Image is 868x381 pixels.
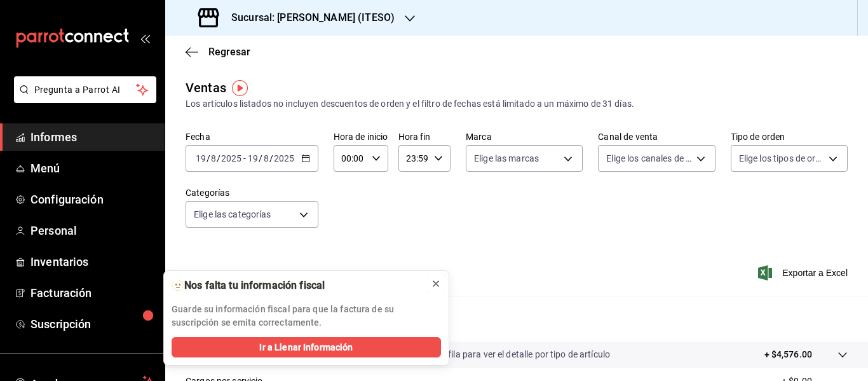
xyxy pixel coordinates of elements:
font: Regresar [208,46,250,58]
span: / [207,153,210,163]
font: Facturación [31,286,92,300]
p: + $4,576.00 [764,348,812,361]
span: / [259,153,262,163]
font: Configuración [31,193,104,206]
font: Ir a Llenar Información [259,342,353,352]
font: Los artículos listados no incluyen descuentos de orden y el filtro de fechas está limitado a un m... [186,99,634,109]
font: Marca [466,132,492,142]
font: Informes [31,130,77,144]
font: Fecha [186,132,210,142]
button: Ir a Llenar Información [172,337,441,357]
button: Regresar [186,46,250,58]
font: Guarde su información fiscal para que la factura de su suscripción se emita correctamente. [172,304,394,328]
font: Inventarios [31,255,88,268]
a: Pregunta a Parrot AI [9,92,156,106]
font: Sucursal: [PERSON_NAME] (ITESO) [231,11,395,24]
font: Elige los canales de venta [606,153,708,163]
font: Elige los tipos de orden [739,153,831,163]
input: -- [263,153,269,163]
img: Marcador de información sobre herramientas [232,80,248,96]
button: abrir_cajón_menú [140,33,150,43]
font: 🫥Nos falta tu información fiscal [172,279,325,291]
font: Menú [31,162,60,175]
span: - [243,153,246,163]
input: -- [247,153,259,163]
input: ---- [273,153,295,163]
font: Suscripción [31,317,91,331]
input: -- [195,153,207,163]
font: Hora de inicio [334,132,388,142]
font: Categorías [186,188,229,198]
font: Personal [31,224,77,237]
font: Exportar a Excel [782,268,848,278]
font: Elige las categorías [194,209,271,219]
font: Elige las marcas [474,153,539,163]
input: -- [210,153,217,163]
input: ---- [220,153,242,163]
button: Pregunta a Parrot AI [14,76,156,103]
font: Ventas [186,80,226,95]
button: Exportar a Excel [761,265,848,281]
font: Pregunta a Parrot AI [34,85,121,95]
span: / [217,153,220,163]
font: Canal de venta [598,132,658,142]
font: Hora fin [398,132,431,142]
font: Tipo de orden [731,132,785,142]
span: / [269,153,273,163]
p: Da clic en la fila para ver el detalle por tipo de artículo [399,348,610,361]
